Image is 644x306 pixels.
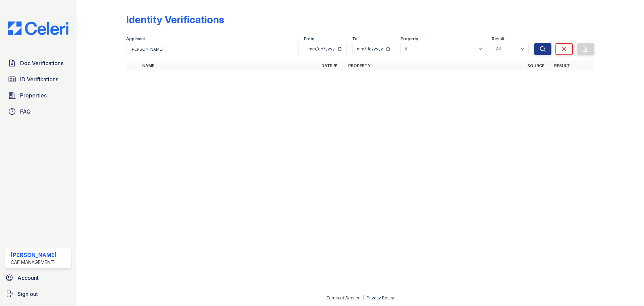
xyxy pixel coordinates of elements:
a: Result [554,63,570,68]
span: FAQ [20,107,31,116]
div: | [363,295,364,300]
label: Applicant [126,36,145,42]
div: CAF Management [11,259,57,266]
label: From [304,36,314,42]
div: [PERSON_NAME] [11,251,57,259]
a: Name [142,63,154,68]
span: Properties [20,91,47,99]
label: Property [400,36,418,42]
span: ID Verifications [20,75,58,83]
a: Source [527,63,544,68]
span: Sign out [17,290,38,298]
a: Properties [5,89,71,102]
span: Doc Verifications [20,59,63,67]
a: Sign out [3,287,74,301]
img: CE_Logo_Blue-a8612792a0a2168367f1c8372b55b34899dd931a85d93a1a3d3e32e68fde9ad4.png [3,21,74,35]
a: Account [3,271,74,285]
label: Result [492,36,504,42]
a: ID Verifications [5,73,71,86]
a: Terms of Service [326,295,361,300]
a: FAQ [5,105,71,118]
a: Property [348,63,371,68]
a: Privacy Policy [367,295,394,300]
a: Date ▼ [321,63,337,68]
span: Account [17,274,39,282]
input: Search by name or phone number [126,43,299,55]
a: Doc Verifications [5,56,71,70]
div: Identity Verifications [126,13,224,26]
label: To [352,36,358,42]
